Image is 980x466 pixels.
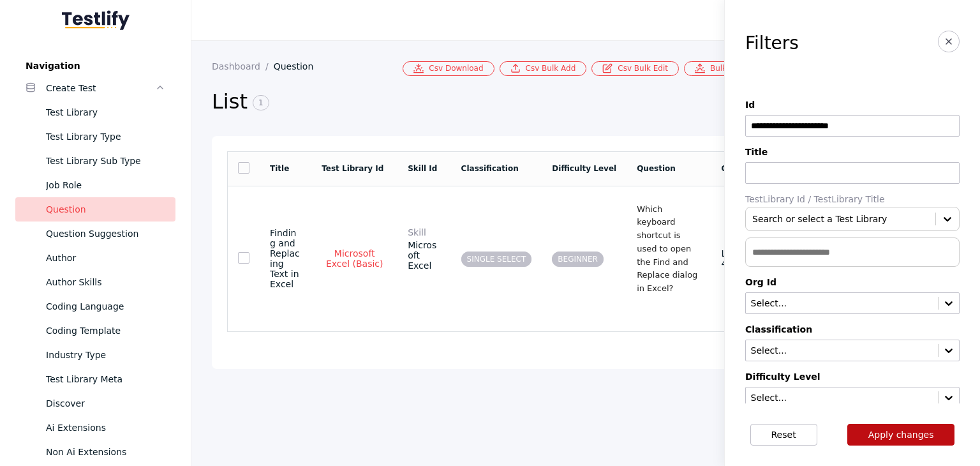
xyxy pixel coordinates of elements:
[15,343,175,367] a: Industry Type
[15,367,175,391] a: Test Library Meta
[46,347,165,363] div: Industry Type
[552,164,616,173] a: Difficulty Level
[253,95,269,110] span: 1
[46,250,165,266] div: Author
[403,61,494,76] a: Csv Download
[46,444,165,460] div: Non Ai Extensions
[745,100,960,110] label: Id
[15,416,175,440] a: Ai Extensions
[408,227,440,271] div: Microsoft Excel
[212,61,274,71] a: Dashboard
[15,100,175,124] a: Test Library
[408,227,440,237] label: Skill
[270,228,301,289] section: Finding and Replacing Text in Excel
[745,194,960,204] label: TestLibrary Id / TestLibrary Title
[637,164,676,173] a: Question
[745,324,960,334] label: Classification
[15,222,175,246] a: Question Suggestion
[408,164,437,173] a: Skill Id
[684,61,755,76] a: Bulk Add
[46,80,155,96] div: Create Test
[847,424,955,446] button: Apply changes
[46,420,165,435] div: Ai Extensions
[46,299,165,314] div: Coding Language
[500,61,587,76] a: Csv Bulk Add
[15,173,175,197] a: Job Role
[46,177,165,193] div: Job Role
[46,153,165,169] div: Test Library Sub Type
[461,164,519,173] a: Classification
[15,246,175,270] a: Author
[15,270,175,294] a: Author Skills
[722,248,755,269] span: Length: 4
[62,10,130,30] img: Testlify - Backoffice
[745,33,799,54] h3: Filters
[322,164,383,173] a: Test Library Id
[15,197,175,222] a: Question
[46,105,165,120] div: Test Library
[15,319,175,343] a: Coding Template
[552,252,604,267] span: BEGINNER
[15,391,175,416] a: Discover
[46,323,165,338] div: Coding Template
[212,89,746,116] h2: List
[270,164,289,173] a: Title
[591,61,679,76] a: Csv Bulk Edit
[15,61,175,71] label: Navigation
[745,147,960,157] label: Title
[46,202,165,217] div: Question
[745,372,960,382] label: Difficulty Level
[745,277,960,287] label: Org Id
[46,396,165,411] div: Discover
[15,149,175,173] a: Test Library Sub Type
[274,61,324,71] a: Question
[750,424,817,446] button: Reset
[15,124,175,149] a: Test Library Type
[637,203,701,296] p: Which keyboard shortcut is used to open the Find and Replace dialog in Excel?
[15,294,175,319] a: Coding Language
[46,226,165,241] div: Question Suggestion
[711,151,766,186] td: Options
[461,252,532,267] span: SINGLE SELECT
[46,372,165,387] div: Test Library Meta
[15,440,175,464] a: Non Ai Extensions
[322,248,387,269] a: Microsoft Excel (Basic)
[46,274,165,290] div: Author Skills
[46,129,165,144] div: Test Library Type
